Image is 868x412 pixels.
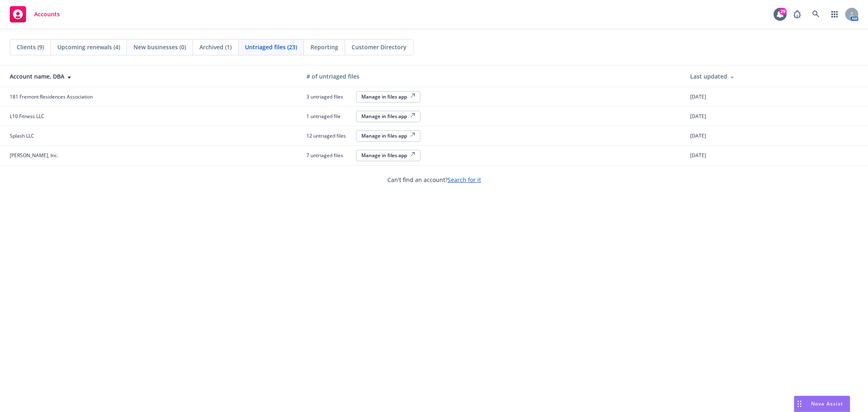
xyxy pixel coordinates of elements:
div: 29 [779,8,787,15]
div: Account name, DBA [10,72,293,81]
div: Drag to move [794,396,805,412]
div: Manage in files app [361,152,415,159]
div: Manage in files app [361,113,415,120]
a: Accounts [7,3,63,26]
span: 181 Fremont Residences Association [10,93,93,100]
span: 12 untriaged files [306,132,351,139]
button: Manage in files app [356,130,420,142]
span: [DATE] [690,152,706,159]
span: Nova Assist [811,400,843,407]
span: 7 untriaged files [306,152,351,159]
span: Splash LLC [10,132,34,139]
span: Archived (1) [199,43,232,51]
span: New businesses (0) [133,43,186,51]
span: 3 untriaged files [306,93,351,100]
span: Customer Directory [352,43,407,51]
div: Manage in files app [361,132,415,139]
span: 1 untriaged file [306,113,351,120]
span: Clients (9) [17,43,44,51]
a: Search [808,6,824,22]
span: [PERSON_NAME], Inc. [10,152,58,159]
span: Untriaged files (23) [245,43,297,51]
div: # of untriaged files [306,72,677,81]
a: Report a Bug [789,6,805,22]
span: [DATE] [690,93,706,100]
span: [DATE] [690,132,706,139]
span: Accounts [34,11,60,18]
span: Reporting [310,43,338,51]
button: Manage in files app [356,91,420,103]
button: Manage in files app [356,150,420,161]
span: L10 Fitness LLC [10,113,44,120]
button: Manage in files app [356,111,420,122]
button: Nova Assist [794,396,850,412]
span: Can't find an account? [387,175,481,184]
span: [DATE] [690,113,706,120]
div: Last updated [690,72,861,81]
span: Upcoming renewals (4) [57,43,120,51]
div: Manage in files app [361,93,415,100]
a: Search for it [448,176,481,184]
a: Switch app [826,6,843,22]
